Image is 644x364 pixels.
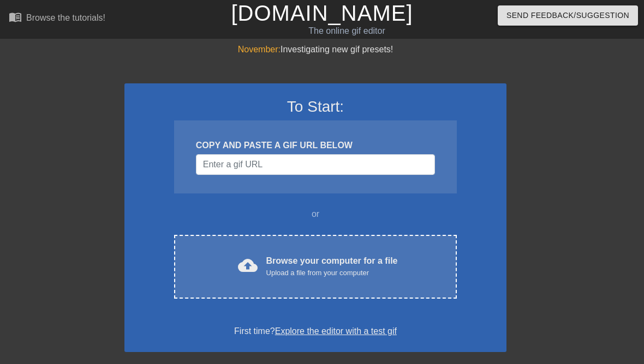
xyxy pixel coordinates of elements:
div: Investigating new gif presets! [124,43,506,56]
a: Browse the tutorials! [9,10,105,27]
div: COPY AND PASTE A GIF URL BELOW [196,139,435,152]
span: November: [238,45,281,54]
a: [DOMAIN_NAME] [231,1,413,25]
div: First time? [139,325,492,338]
h3: To Start: [139,98,492,116]
div: Browse the tutorials! [26,13,105,22]
span: cloud_upload [238,256,258,275]
span: menu_book [9,10,22,23]
button: Send Feedback/Suggestion [498,5,638,26]
a: Explore the editor with a test gif [275,326,397,336]
div: Browse your computer for a file [266,254,398,278]
div: Upload a file from your computer [266,268,398,278]
input: Username [196,154,435,175]
div: The online gif editor [220,25,473,38]
div: or [153,208,478,221]
span: Send Feedback/Suggestion [506,9,629,22]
